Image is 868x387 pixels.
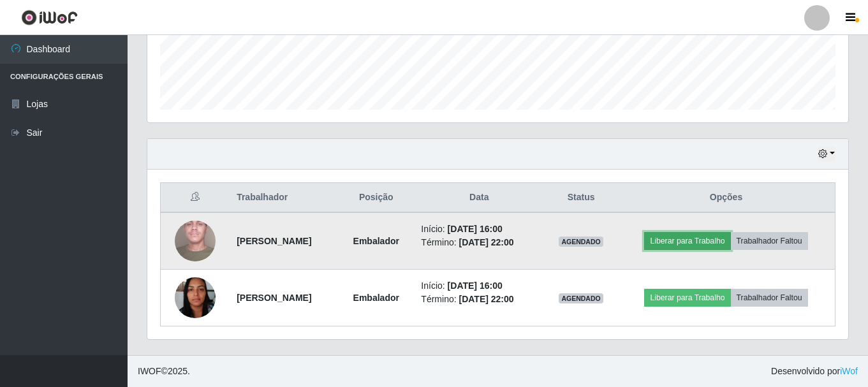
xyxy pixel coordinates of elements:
li: Término: [421,236,537,249]
img: 1705933519386.jpeg [175,196,216,286]
span: Desenvolvido por [771,365,858,378]
span: AGENDADO [559,237,603,247]
span: © 2025 . [138,365,190,378]
img: CoreUI Logo [21,10,78,26]
strong: [PERSON_NAME] [237,293,311,303]
th: Opções [617,183,835,213]
span: AGENDADO [559,293,603,303]
button: Liberar para Trabalho [644,289,730,307]
button: Trabalhador Faltou [731,289,808,307]
strong: Embalador [353,236,399,246]
li: Término: [421,293,537,306]
span: IWOF [138,366,161,376]
th: Data [413,183,545,213]
time: [DATE] 16:00 [448,224,503,234]
strong: Embalador [353,293,399,303]
th: Trabalhador [229,183,339,213]
li: Início: [421,223,537,236]
time: [DATE] 16:00 [448,281,503,291]
img: 1751659214468.jpeg [175,270,216,325]
a: iWof [840,366,858,376]
time: [DATE] 22:00 [459,237,513,247]
li: Início: [421,279,537,293]
button: Trabalhador Faltou [731,232,808,250]
strong: [PERSON_NAME] [237,236,311,246]
time: [DATE] 22:00 [459,294,513,304]
button: Liberar para Trabalho [644,232,730,250]
th: Posição [339,183,413,213]
th: Status [545,183,617,213]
